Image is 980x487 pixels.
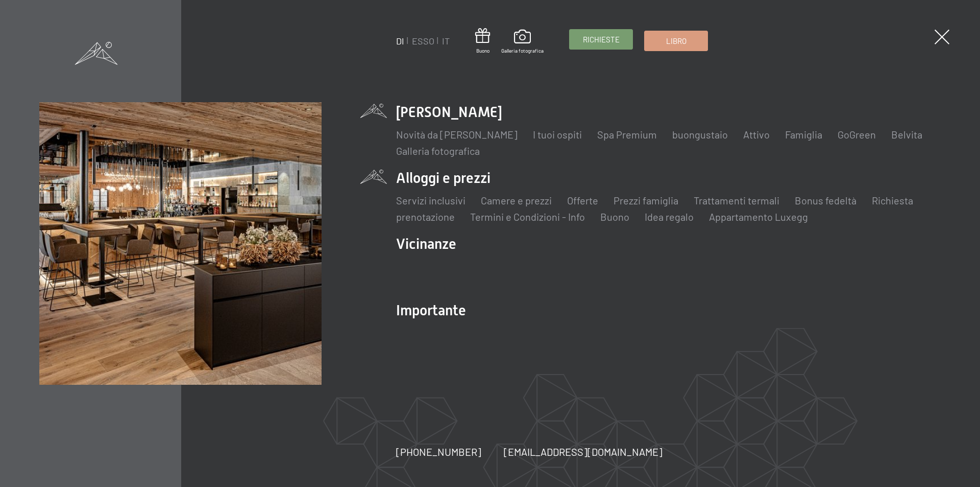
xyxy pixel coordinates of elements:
a: Spa Premium [597,128,657,141]
a: Offerte [567,194,598,206]
a: ESSO [412,35,434,47]
a: Galleria fotografica [396,145,480,157]
a: Richiesta [872,194,913,206]
a: Belvita [891,128,922,141]
font: Galleria fotografica [501,48,544,54]
a: Prezzi famiglia [614,194,678,206]
a: IT [442,35,450,47]
font: [PHONE_NUMBER] [396,446,481,458]
a: Appartamento Luxegg [709,211,808,223]
font: Richieste [583,35,620,44]
font: Libro [666,36,687,45]
a: Trattamenti termali [694,194,779,206]
a: Galleria fotografica [501,30,544,54]
a: DI [396,35,404,47]
a: Famiglia [785,128,822,141]
a: Idea regalo [645,211,694,223]
a: Servizi inclusivi [396,194,465,206]
a: Attivo [743,128,770,141]
a: GoGreen [838,128,876,141]
a: I tuoi ospiti [533,128,582,141]
a: Bonus fedeltà [795,194,856,206]
a: Richieste [570,30,632,49]
a: Libro [645,31,707,51]
a: Camere e prezzi [481,194,552,206]
font: [EMAIL_ADDRESS][DOMAIN_NAME] [504,446,663,458]
a: Buono [475,28,490,54]
a: [PHONE_NUMBER] [396,445,481,459]
font: Buono [476,48,489,54]
a: buongustaio [672,128,728,141]
a: [EMAIL_ADDRESS][DOMAIN_NAME] [504,445,663,459]
a: prenotazione [396,211,455,223]
a: Termini e Condizioni - Info [470,211,585,223]
a: Novità da [PERSON_NAME] [396,128,518,141]
a: Buono [600,211,629,223]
